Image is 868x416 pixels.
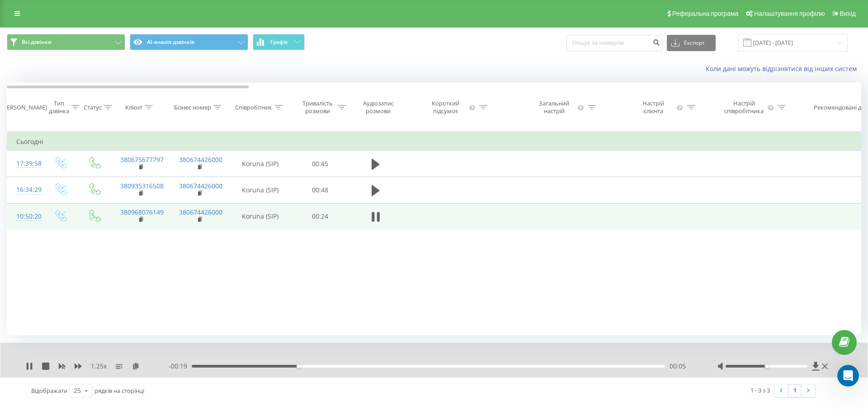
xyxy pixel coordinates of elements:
span: Відображати [31,387,67,395]
div: 25 [74,386,81,395]
span: Графік [270,39,288,45]
button: Надіслати повідомлення… [155,293,170,307]
a: 380674426000 [179,208,222,216]
div: Клієнт [125,104,142,111]
button: Start recording [57,296,65,304]
button: go back [6,5,23,23]
div: Настрій клієнта [632,100,674,115]
input: Пошук за номером [566,35,662,51]
div: 10:50:20 [16,208,34,225]
td: Koruna (SIP) [229,151,292,177]
div: Тип дзвінка [49,100,69,115]
td: Koruna (SIP) [229,203,292,230]
div: Співробітник [235,104,272,111]
td: 00:24 [292,203,349,230]
td: 00:45 [292,151,349,177]
a: 380674426000 [179,182,222,190]
div: Тривалість розмови [300,100,335,115]
button: AI-аналіз дзвінків [130,34,248,50]
span: Реферальна програма [672,10,739,17]
h1: Fin [44,4,55,10]
div: Поки не отримали додаткових питань [14,140,141,158]
span: 1.25 x [91,362,107,371]
div: Статус [84,104,102,111]
div: Volodymyr каже… [7,96,174,134]
a: 380675677797 [120,155,164,164]
p: Наші фахівці також можуть допомогти [44,10,139,24]
div: 16:34:29 [16,181,34,199]
div: Accessibility label [297,364,300,368]
div: Вітаю! Підкажіть, будь ласка, чи у вас наразі будуть додаткові питання? [14,101,141,128]
span: рядків на сторінці [94,387,144,395]
a: 380674426000 [179,155,222,164]
div: Рекомендовані дії [814,104,864,111]
button: Завантажити вкладений файл [43,296,50,304]
span: - 00:19 [169,362,192,371]
a: Коли дані можуть відрізнятися вiд інших систем [706,64,861,73]
button: Всі дзвінки [7,34,125,50]
a: 380935316508 [120,182,164,190]
div: Закрити [159,5,175,22]
span: Всі дзвінки [22,38,52,46]
span: Налаштування профілю [754,10,825,17]
div: Аудіозапис розмови [356,100,400,115]
div: Поки не отримали додаткових питаньОбов'язково звертайтеся, якщо виникнуть питання! 😉 [7,134,148,320]
div: Загальний настрій [533,100,576,115]
td: Koruna (SIP) [229,177,292,203]
button: Графік [253,34,305,50]
img: Daria Oliinyk [40,13,98,71]
div: Вітаю!Підкажіть, будь ласка, чи у вас наразі будуть додаткові питання? [7,96,148,134]
div: Бізнес номер [174,104,211,111]
button: Головна [142,5,159,23]
div: Volodymyr каже… [7,134,174,327]
div: Настрій співробітника [722,100,766,115]
iframe: Intercom live chat [837,365,859,387]
div: Короткий підсумок [424,100,467,115]
textarea: Повідомлення... [8,277,173,293]
button: Вибір емодзі [14,296,21,304]
button: вибір GIF-файлів [28,296,36,304]
div: [PERSON_NAME] [1,104,47,111]
div: 17:39:58 [16,155,34,172]
div: 22 вересня [7,84,174,96]
div: Обов'язково звертайтеся, якщо виникнуть питання! 😉 [14,158,141,175]
a: 1 [788,384,802,397]
td: 00:48 [292,177,349,203]
button: Експорт [667,35,716,51]
a: 380968076149 [120,208,164,216]
div: 1 - 3 з 3 [750,386,770,395]
span: Вихід [840,10,856,17]
span: 00:05 [670,362,686,371]
img: Profile image for Fin [26,7,40,21]
div: Accessibility label [764,364,768,368]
